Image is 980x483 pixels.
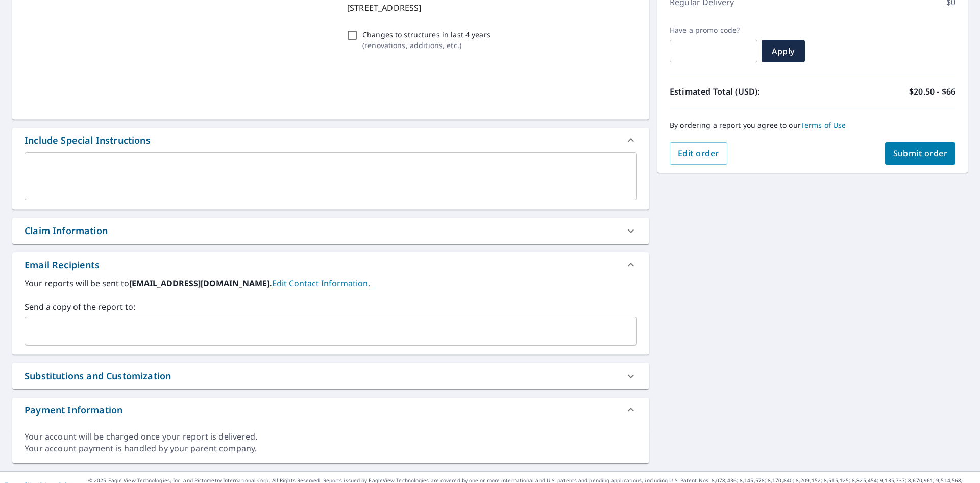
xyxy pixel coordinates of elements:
label: Have a promo code? [670,26,757,35]
div: Email Recipients [24,258,100,272]
div: Include Special Instructions [24,133,151,147]
p: [STREET_ADDRESS] [347,2,633,14]
div: Include Special Instructions [12,128,649,152]
span: Edit order [678,148,719,159]
a: Terms of Use [801,120,846,130]
div: Claim Information [12,218,649,244]
div: Your account will be charged once your report is delivered. [24,431,637,443]
div: Substitutions and Customization [12,363,649,389]
p: Changes to structures in last 4 years [362,29,491,40]
div: Payment Information [24,403,122,417]
button: Apply [762,40,805,62]
div: Payment Information [12,398,649,422]
div: Substitutions and Customization [24,369,171,383]
label: Send a copy of the report to: [24,301,637,313]
p: By ordering a report you agree to our [670,121,955,130]
label: Your reports will be sent to [24,277,637,289]
button: Edit order [670,142,727,165]
button: Submit order [885,142,956,165]
p: $20.50 - $66 [909,85,955,98]
div: Your account payment is handled by your parent company. [24,443,637,454]
p: Estimated Total (USD): [670,85,813,98]
a: EditContactInfo [272,278,370,289]
p: ( renovations, additions, etc. ) [362,40,491,51]
b: [EMAIL_ADDRESS][DOMAIN_NAME]. [129,278,272,289]
span: Apply [770,45,797,57]
div: Claim Information [24,224,108,238]
div: Email Recipients [12,252,649,277]
span: Submit order [893,148,948,159]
